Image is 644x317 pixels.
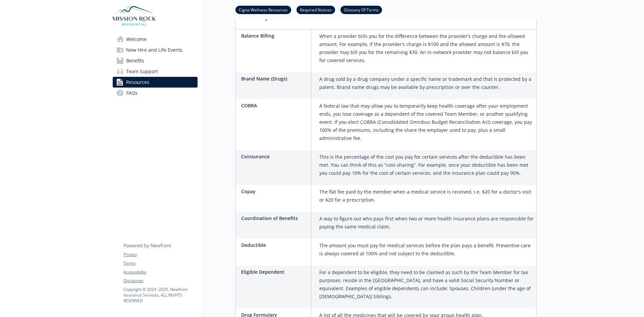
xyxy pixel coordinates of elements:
span: Team Support [126,66,158,77]
a: Required Notices [297,6,335,13]
p: Copyright © 2024 - 2025 , Newfront Insurance Services, ALL RIGHTS RESERVED [123,286,197,304]
a: Resources [113,77,198,88]
p: This is the percentage of the cost you pay for certain services after the deductible has been met... [319,153,534,177]
a: Cigna Wellness Resources [235,6,291,13]
a: Disclaimer [123,278,197,284]
p: The amount you must pay for medical services before the plan pays a benefit. Preventive care is a... [319,242,534,258]
p: When a provider bills you for the difference between the provider’s charge and the allowed amount... [319,32,534,64]
p: A federal law that may allow you to temporarily keep health coverage after your employment ends, ... [319,102,534,142]
a: Welcome [113,34,198,45]
p: The flat fee paid by the member when a medical service is received, i.e. $20 for a doctor's visit... [319,188,534,204]
a: Team Support [113,66,198,77]
span: Welcome [126,34,147,45]
p: Brand Name (Drugs) [241,75,308,82]
p: Coinsurance [241,153,308,160]
a: Glossary Of Terms [340,6,382,13]
p: COBRA [241,102,308,109]
p: A way to figure out who pays first when two or more health insurance plans are responsible for pa... [319,215,534,231]
p: Coordination of Benefits [241,215,308,222]
a: FAQs [113,88,198,98]
a: Benefits [113,55,198,66]
span: New Hire and Life Events [126,45,182,55]
span: Benefits [126,55,144,66]
a: New Hire and Life Events [113,45,198,55]
p: Balance Billing [241,32,308,39]
a: Terms [123,260,197,266]
span: FAQs [126,88,138,98]
p: Copay [241,188,308,195]
p: Eligible Dependent [241,268,308,275]
span: Resources [126,77,149,88]
p: A drug sold by a drug company under a specific name or trademark and that is protected by a paten... [319,75,534,91]
p: Deductible [241,242,308,249]
p: For a dependent to be eligible, they need to be claimed as such by the Team Member for tax purpos... [319,268,534,301]
a: Privacy [123,252,197,258]
a: Accessibility [123,269,197,275]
